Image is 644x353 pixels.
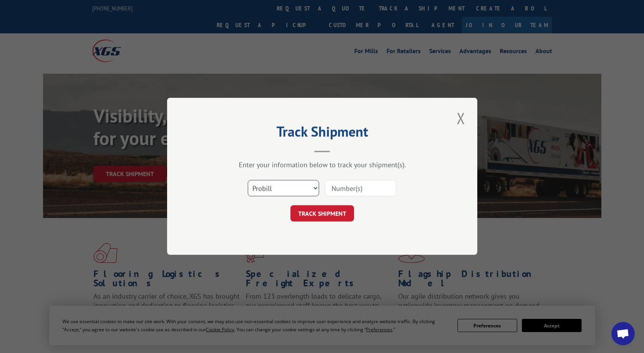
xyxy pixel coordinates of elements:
button: Close modal [454,107,468,129]
a: Open chat [611,322,635,345]
h2: Track Shipment [206,126,439,141]
input: Number(s) [325,180,396,197]
button: TRACK SHIPMENT [290,206,354,222]
div: Enter your information below to track your shipment(s). [206,161,439,170]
